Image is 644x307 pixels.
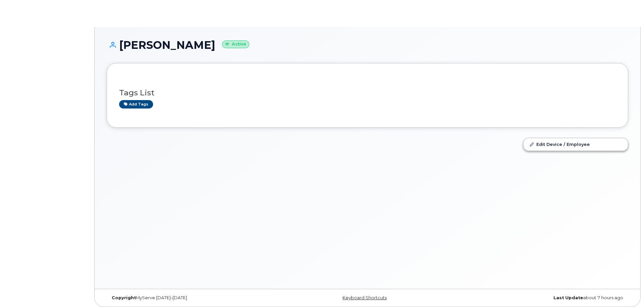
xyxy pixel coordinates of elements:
h1: [PERSON_NAME] [107,39,628,51]
h3: Tags List [119,89,616,97]
div: MyServe [DATE]–[DATE] [107,295,281,301]
strong: Copyright [112,295,136,300]
strong: Last Update [553,295,583,300]
small: Active [222,40,249,48]
a: Add tags [119,100,153,109]
a: Keyboard Shortcuts [343,295,387,300]
a: Edit Device / Employee [524,138,628,150]
div: about 7 hours ago [454,295,628,301]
